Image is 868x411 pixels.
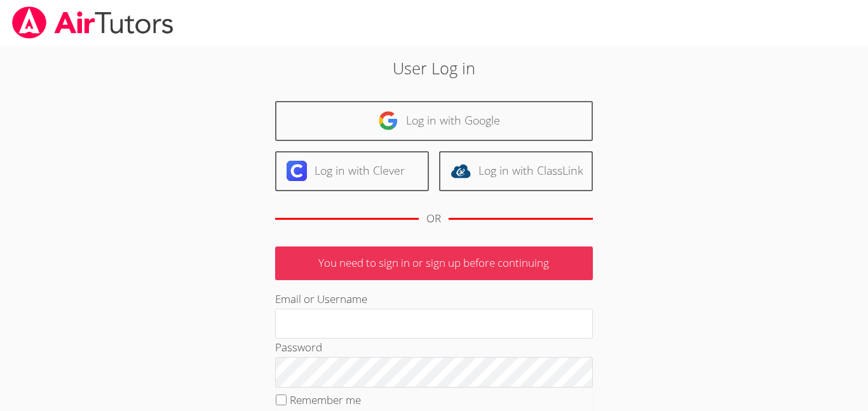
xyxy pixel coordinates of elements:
img: classlink-logo-d6bb404cc1216ec64c9a2012d9dc4662098be43eaf13dc465df04b49fa7ab582.svg [451,161,471,181]
h2: User Log in [200,56,668,80]
a: Log in with ClassLink [439,151,593,191]
img: clever-logo-6eab21bc6e7a338710f1a6ff85c0baf02591cd810cc4098c63d3a4b26e2feb20.svg [287,161,307,181]
label: Password [275,340,322,354]
label: Email or Username [275,292,367,306]
label: Remember me [290,393,361,407]
a: Log in with Google [275,101,593,141]
img: airtutors_banner-c4298cdbf04f3fff15de1276eac7730deb9818008684d7c2e4769d2f7ddbe033.png [11,6,175,39]
div: OR [426,210,441,228]
a: Log in with Clever [275,151,429,191]
img: google-logo-50288ca7cdecda66e5e0955fdab243c47b7ad437acaf1139b6f446037453330a.svg [378,111,398,131]
p: You need to sign in or sign up before continuing [275,246,593,280]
